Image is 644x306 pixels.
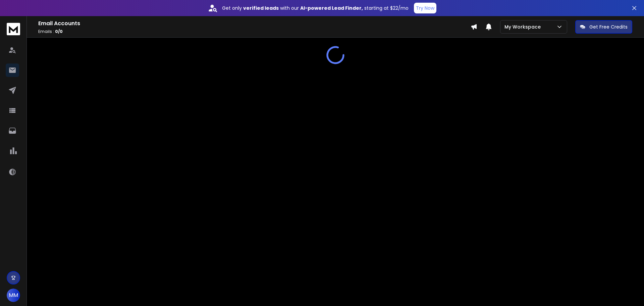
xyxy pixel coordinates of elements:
img: logo [7,23,20,35]
p: Get Free Credits [589,24,628,30]
strong: verified leads [243,5,279,11]
button: Get Free Credits [575,20,632,34]
p: My Workspace [504,24,543,30]
button: Try Now [414,3,436,13]
p: Emails : [38,29,471,34]
p: Try Now [416,5,434,11]
button: MM [7,289,20,302]
p: Get only with our starting at $22/mo [222,5,409,11]
h1: Email Accounts [38,19,471,28]
span: 0 / 0 [55,29,63,34]
strong: AI-powered Lead Finder, [300,5,363,11]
